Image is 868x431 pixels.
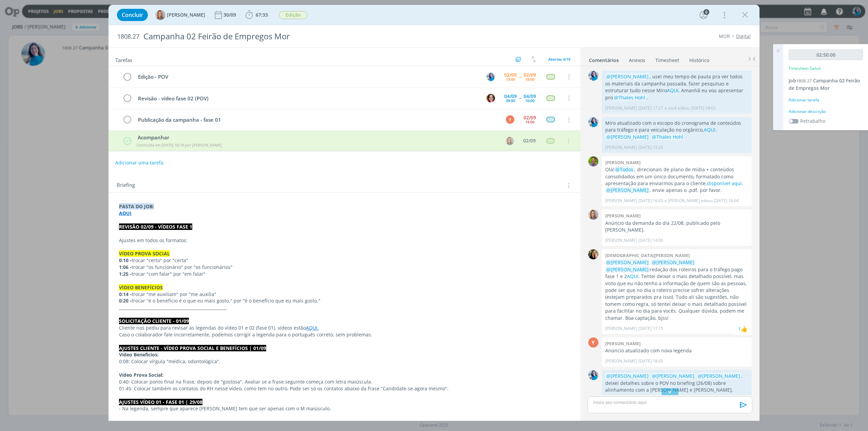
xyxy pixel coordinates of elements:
a: AQUI [119,210,132,216]
p: 0:08: Colocar vírgula "médica, odontológica". [119,358,570,365]
p: [PERSON_NAME] [605,237,637,243]
div: Adicionar descrição [789,109,863,115]
strong: Vídeo Prova Social: [119,372,163,378]
div: Elisa Simon [741,325,748,333]
strong: _____________________________________________________ [119,304,227,311]
div: 14:00 [525,120,534,124]
p: [PERSON_NAME] [605,144,637,151]
div: Revisão - vídeo fase 02 (POV) [135,94,480,103]
strong: 0:14 - [119,291,132,297]
p: [PERSON_NAME] [605,105,637,111]
span: @[PERSON_NAME] [606,266,649,273]
a: Histórico [689,54,710,64]
div: 09:00 [506,99,515,102]
span: Tarefas [115,55,132,63]
button: Concluir [117,9,148,21]
strong: Vídeo Benefícios: [119,351,159,358]
a: Job1808.27Campanha 02 Feirão de Empregos Mor [789,77,860,91]
div: 1 [738,325,741,332]
button: 67:33 [244,9,270,20]
p: trocar "certo" por "certa" [119,257,570,264]
span: @[PERSON_NAME] [606,187,649,193]
b: [PERSON_NAME] [605,159,640,165]
p: 01:45: Colocar também os contatos do RH nesse vídeo, como tem no outro. Pode ser só os contatos a... [119,385,570,392]
span: @Thales Hohl [614,94,645,101]
div: 30/09 [223,13,237,17]
p: - Na legenda, sempre que aparece [PERSON_NAME] tem que ser apenas com o M maiúsculo. [119,405,570,412]
p: , deixei detalhes sobre o POV no briefing (26/08) sobre alinhamento com a [PERSON_NAME] e [PERSON... [605,373,748,393]
strong: 1:06 - [119,264,132,270]
p: trocar "com falar" por "em falar" [119,271,570,277]
strong: VÍDEO BENEFÍCIOS [119,284,163,291]
p: Anúncio da demanda do dia 22/08, publicado pelo [PERSON_NAME]. [605,220,748,234]
span: Abertas 4/19 [548,57,570,62]
span: 67:33 [256,12,268,18]
strong: SOLICITAÇÃO CLIENTE - 01/09 [119,318,189,324]
div: Acompanhar [135,134,499,141]
span: [DATE] 14:00 [638,237,663,243]
div: Anexos [629,57,645,64]
button: Edição [279,11,308,19]
span: -- [519,96,521,100]
button: Y [505,115,515,125]
div: 6 [704,9,709,15]
a: Timesheet [655,54,679,64]
b: [DEMOGRAPHIC_DATA][PERSON_NAME] [605,252,690,258]
span: [DATE] 16:03 [638,198,663,204]
span: Briefing [117,181,135,190]
span: [DATE] 18:05 [638,358,663,364]
a: Digital [736,33,751,39]
p: Anúncio atualizado com nova legenda [605,347,748,354]
img: E [588,370,598,380]
button: B [486,93,496,103]
span: 1808.27 [117,33,139,40]
img: E [588,117,598,127]
span: e você editou [665,105,690,111]
div: Edição - POV [135,73,480,81]
a: Comentários [589,54,619,64]
p: [PERSON_NAME] [605,198,637,204]
a: AQUI [627,273,638,279]
img: arrow-down-up.svg [531,56,536,62]
p: Timesheet Salvo! [789,65,821,72]
a: AQUI [704,126,715,133]
strong: AJUSTES CLIENTE - VÍDEO PROVA SOCIAL E BENEFÍCIOS | 01/09 [119,345,266,351]
strong: 0:20 - [119,297,132,304]
span: @[PERSON_NAME] [698,373,740,379]
p: Ajustes em todos os formatos: [119,237,570,244]
div: 02/09 [524,73,536,77]
strong: PASTA DO JOB: [119,203,154,210]
button: 6 [698,9,709,20]
button: Adicionar uma tarefa [115,157,164,169]
span: [DATE] 18:02 [691,105,716,111]
button: E [486,72,496,82]
strong: 1:25 - [119,271,132,277]
div: Publicação da campanha - fase 01 [135,116,499,124]
p: Miro atualizado com o escopo do cronograma de conteúdos para tráfego e para veiculação no orgânic... [605,120,748,134]
strong: VÍDEO PROVA SOCIAL [119,250,170,257]
div: Campanha 02 Feirão de Empregos Mor [141,28,484,45]
p: [PERSON_NAME] [605,358,637,364]
span: [DATE] 17:27 [638,105,663,111]
span: @[PERSON_NAME] [652,259,694,266]
span: @Thales Hohl [652,134,683,140]
p: trocar "é o benefício é o que eu mais gosto." por "é o benefício que eu mais gosto." [119,297,570,304]
div: 02/09 [504,73,517,77]
span: 1808.27 [796,78,812,84]
p: Olá! , direcionais de plano de mídia + conteúdos consolidados em um único documento, formatado co... [605,166,748,194]
span: @[PERSON_NAME] [652,373,694,379]
img: C [588,249,598,259]
img: E [487,73,495,81]
p: trocar "os funcionário" por "os funcionários" [119,264,570,271]
b: [PERSON_NAME] [605,213,640,219]
img: E [588,71,598,81]
span: [DATE] 17:15 [638,326,663,332]
span: Concluir [122,12,143,18]
p: trocar "me auxiliam" por "me auxilia" [119,291,570,298]
strong: 0:10 - [119,257,132,263]
span: Campanha 02 Feirão de Empregos Mor [789,77,860,91]
div: 18:00 [525,77,534,81]
div: 04/09 [524,94,536,99]
p: - Ajustar a locução da primeira frase, está muito pra baixo o tom. [119,412,570,419]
